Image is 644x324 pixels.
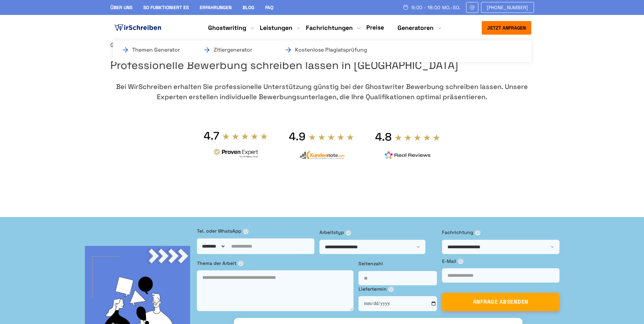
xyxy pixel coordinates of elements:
[143,4,189,11] a: So funktioniert es
[197,259,353,267] label: Thema der Arbeit
[458,258,463,264] span: ⓘ
[442,293,559,311] button: ANFRAGE ABSENDEN
[475,230,480,235] span: ⓘ
[394,134,441,141] img: stars
[298,150,345,160] img: kundennote
[113,23,163,33] img: logo ghostwriter-österreich
[482,21,531,35] button: Jetzt anfragen
[308,133,354,141] img: stars
[487,5,528,10] span: [PHONE_NUMBER]
[375,130,392,144] div: 4.8
[385,151,431,159] img: realreviews
[222,132,268,140] img: stars
[110,57,534,74] h1: Professionelle Bewerbung schreiben lassen in [GEOGRAPHIC_DATA]
[442,257,559,265] label: E-Mail
[388,286,394,292] span: ⓘ
[243,229,249,234] span: ⓘ
[197,227,314,235] label: Tel. oder WhatsApp
[284,46,352,54] a: Kostenlose Plagiatsprüfung
[358,285,437,293] label: Liefertermin
[260,24,292,32] a: Leistungen
[110,4,132,11] a: Über uns
[306,24,353,32] a: Fachrichtungen
[398,24,434,32] a: Generatoren
[403,4,409,10] img: Schedule
[265,4,273,11] a: FAQ
[411,5,461,10] span: 9:00 - 18:00 Mo.-So.
[203,46,271,54] a: Zitiergenerator
[366,23,384,31] a: Preise
[242,4,254,11] a: Blog
[481,2,534,13] a: [PHONE_NUMBER]
[208,24,246,32] a: Ghostwriting
[110,82,534,102] div: Bei WirSchreiben erhalten Sie professionelle Unterstützung günstig bei der Ghostwriter Bewerbung ...
[469,5,475,10] img: Email
[238,260,243,266] span: ⓘ
[110,41,164,49] a: Ghostwriter Agentur
[319,229,437,236] label: Arbeitstyp
[346,230,351,235] span: ⓘ
[200,4,232,11] a: Erfahrungen
[121,46,189,54] a: Themen Generator
[442,229,559,236] label: Fachrichtung
[204,129,219,143] div: 4.7
[358,260,437,267] label: Seitenzahl
[289,130,306,143] div: 4.9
